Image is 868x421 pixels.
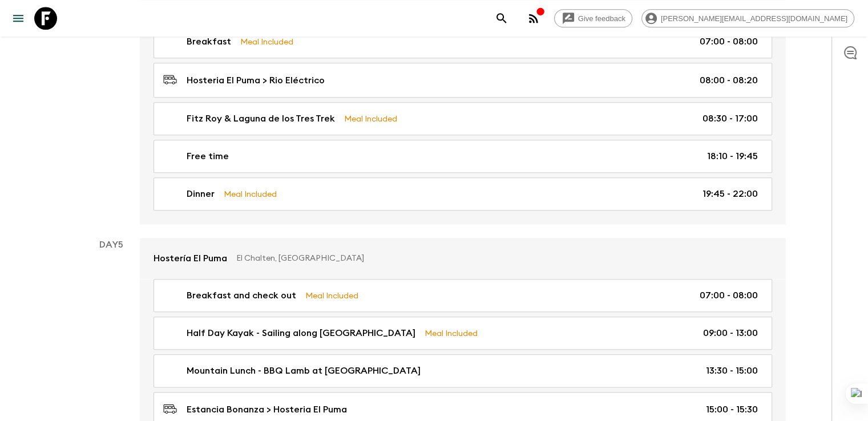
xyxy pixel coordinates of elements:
[187,149,229,163] p: Free time
[154,140,772,173] a: Free time18:10 - 19:45
[187,289,296,302] p: Breakfast and check out
[700,289,758,302] p: 07:00 - 08:00
[490,7,513,30] button: search adventures
[187,74,325,87] p: Hosteria El Puma > Rio Eléctrico
[154,177,772,211] a: DinnerMeal Included19:45 - 22:00
[305,289,358,302] p: Meal Included
[703,187,758,201] p: 19:45 - 22:00
[140,238,786,279] a: Hostería El PumaEl Chalten, [GEOGRAPHIC_DATA]
[706,403,758,416] p: 15:00 - 15:30
[187,326,415,340] p: Half Day Kayak - Sailing along [GEOGRAPHIC_DATA]
[154,25,772,58] a: BreakfastMeal Included07:00 - 08:00
[224,188,277,200] p: Meal Included
[7,7,30,30] button: menu
[187,364,421,378] p: Mountain Lunch - BBQ Lamb at [GEOGRAPHIC_DATA]
[572,14,632,23] span: Give feedback
[703,326,758,340] p: 09:00 - 13:00
[707,149,758,163] p: 18:10 - 19:45
[187,112,335,126] p: Fitz Roy & Laguna de los Tres Trek
[187,403,347,416] p: Estancia Bonanza > Hosteria El Puma
[154,354,772,387] a: Mountain Lunch - BBQ Lamb at [GEOGRAPHIC_DATA]13:30 - 15:00
[655,14,854,23] span: [PERSON_NAME][EMAIL_ADDRESS][DOMAIN_NAME]
[700,35,758,48] p: 07:00 - 08:00
[187,35,231,48] p: Breakfast
[240,35,293,48] p: Meal Included
[641,9,854,27] div: [PERSON_NAME][EMAIL_ADDRESS][DOMAIN_NAME]
[236,253,763,264] p: El Chalten, [GEOGRAPHIC_DATA]
[187,187,215,201] p: Dinner
[154,317,772,350] a: Half Day Kayak - Sailing along [GEOGRAPHIC_DATA]Meal Included09:00 - 13:00
[703,112,758,126] p: 08:30 - 17:00
[700,74,758,87] p: 08:00 - 08:20
[706,364,758,378] p: 13:30 - 15:00
[154,63,772,98] a: Hosteria El Puma > Rio Eléctrico08:00 - 08:20
[425,327,478,339] p: Meal Included
[554,9,632,27] a: Give feedback
[83,238,140,252] p: Day 5
[154,102,772,135] a: Fitz Roy & Laguna de los Tres TrekMeal Included08:30 - 17:00
[154,279,772,312] a: Breakfast and check outMeal Included07:00 - 08:00
[154,252,227,265] p: Hostería El Puma
[344,112,397,125] p: Meal Included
